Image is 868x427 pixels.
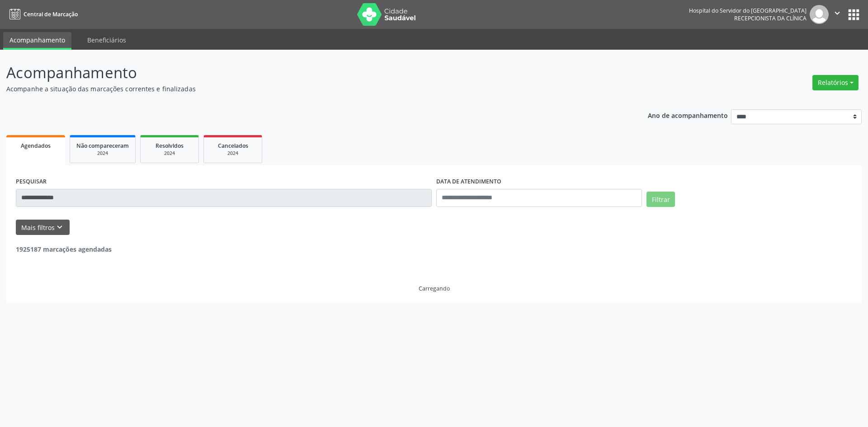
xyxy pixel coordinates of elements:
div: Carregando [419,285,450,292]
div: 2024 [147,150,192,157]
a: Acompanhamento [3,32,71,50]
a: Beneficiários [81,32,132,48]
span: Cancelados [218,142,248,150]
button: Relatórios [812,75,859,90]
button: Filtrar [646,192,675,207]
button: Mais filtroskeyboard_arrow_down [16,220,70,235]
img: img [810,5,829,24]
label: PESQUISAR [16,175,47,189]
span: Agendados [21,142,51,150]
p: Acompanhe a situação das marcações correntes e finalizadas [6,84,605,94]
span: Recepcionista da clínica [734,14,807,22]
span: Resolvidos [156,142,184,150]
div: Hospital do Servidor do [GEOGRAPHIC_DATA] [689,7,807,14]
span: Não compareceram [76,142,129,150]
i:  [832,8,842,18]
a: Central de Marcação [6,7,78,22]
span: Central de Marcação [24,10,78,18]
p: Acompanhamento [6,61,605,84]
p: Ano de acompanhamento [648,109,728,121]
div: 2024 [76,150,129,157]
i: keyboard_arrow_down [55,222,65,232]
button: apps [846,7,862,23]
strong: 1925187 marcações agendadas [16,245,112,253]
div: 2024 [210,150,255,157]
button:  [829,5,846,24]
label: DATA DE ATENDIMENTO [436,175,501,189]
